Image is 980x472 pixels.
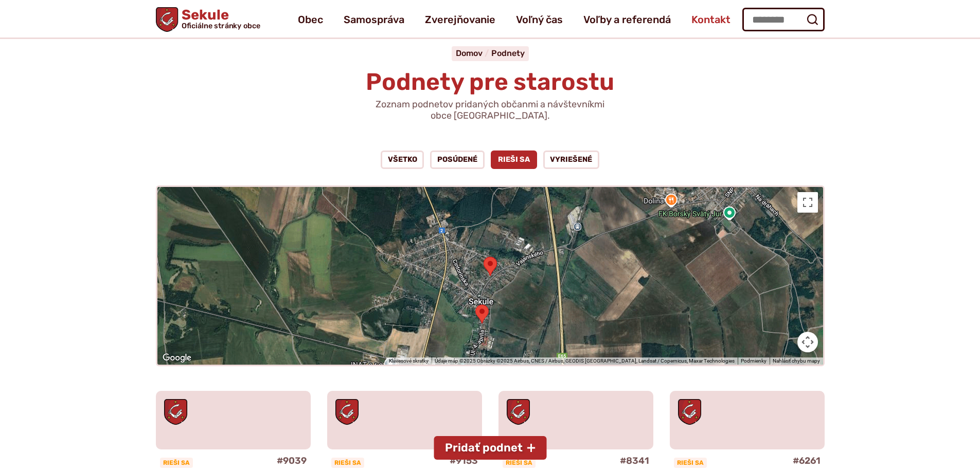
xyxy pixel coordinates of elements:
[691,5,730,34] a: Kontakt
[797,332,818,352] button: Ovládať kameru na mape
[160,351,194,365] a: Otvoriť túto oblasť v Mapách Google (otvorí nové okno)
[516,5,563,34] a: Voľný čas
[456,48,491,58] a: Domov
[620,456,649,467] h4: #8341
[797,192,818,213] button: Prepnúť zobrazenie na celú obrazovku
[741,358,767,364] a: Podmienky (otvorí sa na novej karte)
[156,7,178,32] img: Prejsť na domovskú stránku
[160,458,193,468] span: Rieši sa
[491,150,537,169] a: Rieši sa
[331,458,364,468] span: Rieši sa
[674,458,707,468] span: Rieši sa
[583,5,671,34] a: Voľby a referendá
[430,150,485,169] a: Posúdené
[491,48,525,58] a: Podnety
[425,5,495,34] a: Zverejňovanie
[445,441,523,455] span: Pridať podnet
[344,5,404,34] a: Samospráva
[381,150,424,169] a: Všetko
[178,8,260,30] span: Sekule
[366,68,614,96] span: Podnety pre starostu
[543,150,600,169] a: Vyriešené
[298,5,323,34] a: Obec
[793,456,821,467] h4: #6261
[367,99,614,121] p: Zoznam podnetov pridaných občanmi a návštevníkmi obce [GEOGRAPHIC_DATA].
[503,458,536,468] span: Rieši sa
[450,456,478,467] h4: #9153
[389,357,429,365] button: Klávesové skratky
[156,185,825,366] div: Mapa podnetov
[156,7,260,32] a: Logo Sekule, prejsť na domovskú stránku.
[773,358,820,364] a: Nahlásiť chybu mapy
[435,358,735,364] span: Údaje máp ©2025 Obrázky ©2025 Airbus, CNES / Airbus, GEODIS [GEOGRAPHIC_DATA], Landsat / Copernic...
[456,48,483,58] span: Domov
[434,436,546,460] button: Pridať podnet
[277,456,307,467] h4: #9039
[160,351,194,365] img: Google
[181,22,260,29] span: Oficiálne stránky obce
